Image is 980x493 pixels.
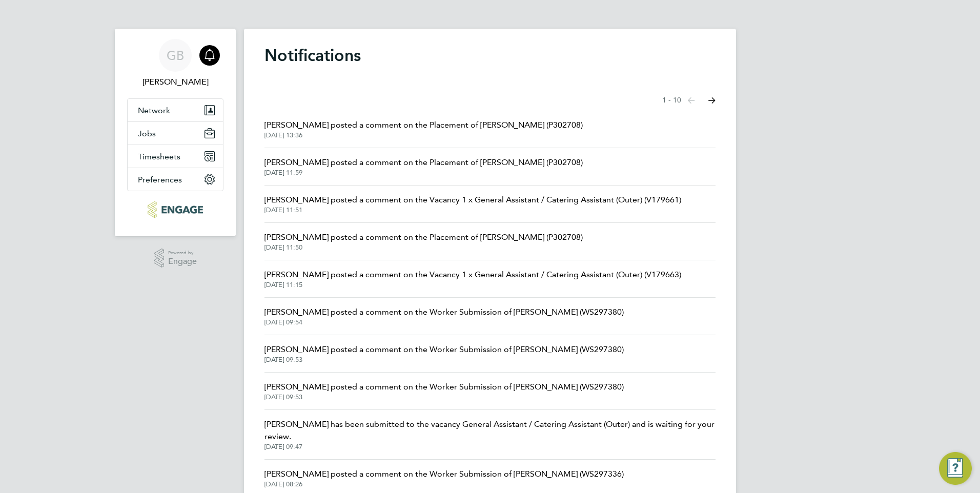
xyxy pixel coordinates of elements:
[264,131,583,139] span: [DATE] 13:36
[167,49,184,62] span: GB
[264,194,681,206] span: [PERSON_NAME] posted a comment on the Vacancy 1 x General Assistant / Catering Assistant (Outer) ...
[264,343,624,356] span: [PERSON_NAME] posted a comment on the Worker Submission of [PERSON_NAME] (WS297380)
[939,452,972,485] button: Engage Resource Center
[127,76,223,88] span: Giuliana Baldan
[264,45,716,66] h1: Notifications
[264,281,681,289] span: [DATE] 11:15
[138,175,182,184] span: Preferences
[264,269,681,289] a: [PERSON_NAME] posted a comment on the Vacancy 1 x General Assistant / Catering Assistant (Outer) ...
[264,206,681,214] span: [DATE] 11:51
[138,152,180,161] span: Timesheets
[264,418,716,451] a: [PERSON_NAME] has been submitted to the vacancy General Assistant / Catering Assistant (Outer) an...
[154,249,197,268] a: Powered byEngage
[264,156,583,169] span: [PERSON_NAME] posted a comment on the Placement of [PERSON_NAME] (P302708)
[148,201,202,218] img: ncclondon-logo-retina.png
[264,119,583,139] a: [PERSON_NAME] posted a comment on the Placement of [PERSON_NAME] (P302708)[DATE] 13:36
[115,29,236,236] nav: Main navigation
[264,156,583,177] a: [PERSON_NAME] posted a comment on the Placement of [PERSON_NAME] (P302708)[DATE] 11:59
[264,306,624,326] a: [PERSON_NAME] posted a comment on the Worker Submission of [PERSON_NAME] (WS297380)[DATE] 09:54
[264,243,583,252] span: [DATE] 11:50
[662,90,716,111] nav: Select page of notifications list
[128,168,223,191] button: Preferences
[264,356,624,364] span: [DATE] 09:53
[264,269,681,281] span: [PERSON_NAME] posted a comment on the Vacancy 1 x General Assistant / Catering Assistant (Outer) ...
[138,129,156,138] span: Jobs
[264,381,624,401] a: [PERSON_NAME] posted a comment on the Worker Submission of [PERSON_NAME] (WS297380)[DATE] 09:53
[264,169,583,177] span: [DATE] 11:59
[264,306,624,318] span: [PERSON_NAME] posted a comment on the Worker Submission of [PERSON_NAME] (WS297380)
[128,122,223,145] button: Jobs
[264,318,624,326] span: [DATE] 09:54
[264,480,624,488] span: [DATE] 08:26
[264,418,716,443] span: [PERSON_NAME] has been submitted to the vacancy General Assistant / Catering Assistant (Outer) an...
[168,249,197,257] span: Powered by
[128,99,223,121] button: Network
[264,119,583,131] span: [PERSON_NAME] posted a comment on the Placement of [PERSON_NAME] (P302708)
[127,201,223,218] a: Go to home page
[128,145,223,168] button: Timesheets
[264,343,624,364] a: [PERSON_NAME] posted a comment on the Worker Submission of [PERSON_NAME] (WS297380)[DATE] 09:53
[264,393,624,401] span: [DATE] 09:53
[264,194,681,214] a: [PERSON_NAME] posted a comment on the Vacancy 1 x General Assistant / Catering Assistant (Outer) ...
[264,381,624,393] span: [PERSON_NAME] posted a comment on the Worker Submission of [PERSON_NAME] (WS297380)
[662,95,681,106] span: 1 - 10
[264,468,624,480] span: [PERSON_NAME] posted a comment on the Worker Submission of [PERSON_NAME] (WS297336)
[168,257,197,266] span: Engage
[264,443,716,451] span: [DATE] 09:47
[264,231,583,243] span: [PERSON_NAME] posted a comment on the Placement of [PERSON_NAME] (P302708)
[264,231,583,252] a: [PERSON_NAME] posted a comment on the Placement of [PERSON_NAME] (P302708)[DATE] 11:50
[264,468,624,488] a: [PERSON_NAME] posted a comment on the Worker Submission of [PERSON_NAME] (WS297336)[DATE] 08:26
[127,39,223,88] a: GB[PERSON_NAME]
[138,106,170,115] span: Network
